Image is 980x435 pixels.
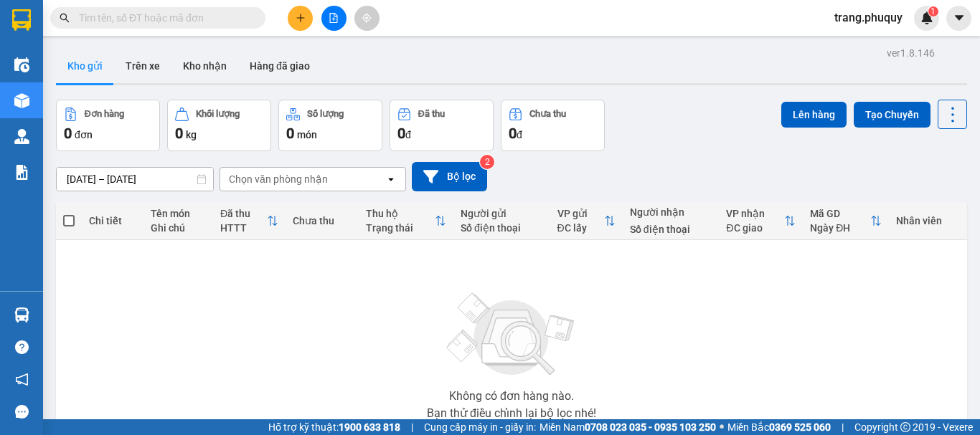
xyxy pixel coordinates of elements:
span: message [15,405,29,419]
span: 0 [64,125,72,142]
span: | [411,419,413,435]
span: Miền Nam [540,419,716,435]
th: Toggle SortBy [213,202,286,240]
span: món [297,129,317,140]
th: Toggle SortBy [719,202,803,240]
strong: 1900 633 818 [339,421,400,433]
sup: 2 [480,155,494,169]
button: Đơn hàng0đơn [56,100,160,151]
div: Thu hộ [366,208,435,219]
div: ver 1.8.146 [887,45,935,61]
button: Trên xe [114,49,171,83]
button: Chưa thu0đ [501,100,605,151]
img: logo-vxr [12,9,31,31]
span: 0 [286,125,294,142]
span: | [842,419,844,435]
div: Chưa thu [529,109,566,119]
span: caret-down [953,11,966,24]
span: đơn [75,129,93,140]
span: search [60,13,70,23]
img: icon-new-feature [920,11,933,24]
span: 0 [175,125,183,142]
sup: 1 [928,6,938,16]
img: warehouse-icon [14,307,29,322]
div: VP nhận [726,208,784,219]
img: warehouse-icon [14,57,29,72]
th: Toggle SortBy [359,202,453,240]
strong: 0369 525 060 [769,421,831,433]
button: caret-down [946,6,971,31]
span: notification [15,373,29,386]
span: trang.phuquy [823,9,914,27]
div: Số điện thoại [461,222,543,234]
button: plus [288,6,313,31]
span: Cung cấp máy in - giấy in: [424,419,536,435]
input: Select a date range. [57,168,213,191]
button: file-add [321,6,347,31]
div: Bạn thử điều chỉnh lại bộ lọc nhé! [427,408,596,419]
div: Người nhận [630,206,712,218]
button: Khối lượng0kg [167,100,271,151]
svg: open [385,173,397,185]
span: 0 [397,125,405,142]
div: Ngày ĐH [810,222,870,234]
div: VP gửi [557,208,604,219]
button: Số lượng0món [278,100,382,151]
img: warehouse-icon [14,129,29,144]
div: Số lượng [307,109,344,119]
div: HTTT [220,222,267,234]
strong: 0708 023 035 - 0935 103 250 [585,421,716,433]
span: đ [405,129,411,140]
button: Bộ lọc [412,162,487,191]
div: ĐC giao [726,222,784,234]
div: Ghi chú [151,222,206,234]
span: file-add [329,13,339,23]
button: aim [354,6,380,31]
th: Toggle SortBy [550,202,623,240]
div: Đơn hàng [85,109,124,119]
span: plus [296,13,306,23]
div: Chưa thu [293,215,351,226]
div: Chi tiết [89,215,136,226]
div: Chọn văn phòng nhận [229,172,328,186]
div: Người gửi [461,208,543,219]
div: Số điện thoại [630,224,712,235]
img: solution-icon [14,165,29,180]
span: 0 [509,125,517,142]
span: kg [186,129,197,140]
span: aim [362,13,372,23]
span: ⚪️ [720,424,724,430]
span: Hỗ trợ kỹ thuật: [268,419,400,435]
input: Tìm tên, số ĐT hoặc mã đơn [79,10,248,26]
th: Toggle SortBy [803,202,889,240]
img: warehouse-icon [14,93,29,108]
div: Mã GD [810,208,870,219]
span: copyright [900,422,910,432]
button: Kho nhận [171,49,238,83]
button: Đã thu0đ [390,100,494,151]
div: Tên món [151,208,206,219]
div: Trạng thái [366,222,435,234]
div: ĐC lấy [557,222,604,234]
span: đ [517,129,522,140]
span: Miền Bắc [727,419,831,435]
div: Không có đơn hàng nào. [449,391,574,402]
div: Đã thu [418,109,445,119]
button: Tạo Chuyến [854,102,930,128]
img: svg+xml;base64,PHN2ZyBjbGFzcz0ibGlzdC1wbHVnX19zdmciIHhtbG5zPSJodHRwOi8vd3d3LnczLm9yZy8yMDAwL3N2Zy... [440,285,583,385]
div: Nhân viên [896,215,960,226]
span: question-circle [15,340,29,354]
button: Kho gửi [56,49,114,83]
div: Đã thu [220,208,267,219]
button: Lên hàng [781,102,847,128]
span: 1 [930,6,936,16]
div: Khối lượng [196,109,240,119]
button: Hàng đã giao [238,49,321,83]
